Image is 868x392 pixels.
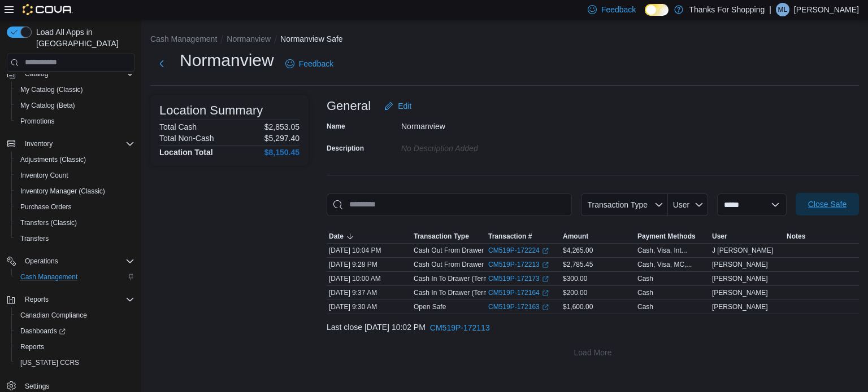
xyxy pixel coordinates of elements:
button: Inventory [2,136,139,152]
a: Feedback [281,52,338,75]
span: Transaction # [488,232,532,241]
span: Feedback [601,4,636,15]
button: Load More [327,341,859,364]
p: $5,297.40 [264,134,300,143]
span: [PERSON_NAME] [712,260,768,269]
span: Purchase Orders [16,200,134,214]
button: Cash Management [150,34,217,43]
div: Cash [637,302,653,311]
button: Notes [784,230,859,243]
button: Reports [20,293,53,306]
span: My Catalog (Classic) [16,83,134,96]
h6: Total Cash [159,122,197,131]
a: CM519P-172224External link [488,246,549,255]
svg: External link [542,276,549,283]
a: My Catalog (Beta) [16,99,80,112]
span: CM519P-172113 [430,322,490,333]
span: Settings [25,382,49,391]
div: No Description added [401,139,553,153]
span: Load All Apps in [GEOGRAPHIC_DATA] [32,27,134,49]
span: Catalog [25,69,48,78]
button: Catalog [2,66,139,82]
button: Amount [561,230,635,243]
button: Inventory Manager (Classic) [11,183,139,199]
button: Normanview [227,34,271,43]
button: User [710,230,784,243]
span: Payment Methods [637,232,696,241]
span: Cash Management [16,270,134,284]
a: [US_STATE] CCRS [16,356,84,369]
span: Adjustments (Classic) [16,153,134,166]
h4: Location Total [159,148,213,157]
button: Payment Methods [635,230,710,243]
input: This is a search bar. As you type, the results lower in the page will automatically filter. [327,193,572,216]
span: Load More [574,347,612,358]
div: Cash, Visa, Int... [637,246,687,255]
span: [PERSON_NAME] [712,302,768,311]
button: Catalog [20,67,53,81]
button: [US_STATE] CCRS [11,355,139,371]
h4: $8,150.45 [264,148,300,157]
p: Open Safe [414,302,446,311]
span: [PERSON_NAME] [712,288,768,297]
p: Cash Out From Drawer (Terminal #2) [414,246,525,255]
button: Transaction Type [411,230,486,243]
h3: Location Summary [159,104,263,117]
div: Cash [637,288,653,297]
span: Transfers [16,232,134,245]
span: Transfers [20,234,49,243]
a: Adjustments (Classic) [16,153,90,166]
div: Cash [637,274,653,283]
button: My Catalog (Classic) [11,82,139,98]
button: Cash Management [11,269,139,285]
span: $200.00 [563,288,587,297]
svg: External link [542,304,549,311]
a: Dashboards [16,324,70,338]
span: [US_STATE] CCRS [20,358,79,367]
span: Reports [20,293,134,306]
p: | [769,3,771,16]
span: Transfers (Classic) [16,216,134,230]
button: CM519P-172113 [426,316,494,339]
div: Mike Lysack [776,3,789,16]
svg: External link [542,248,549,254]
div: Cash, Visa, MC,... [637,260,692,269]
button: Canadian Compliance [11,307,139,323]
span: Inventory [20,137,134,151]
div: [DATE] 9:37 AM [327,286,411,299]
span: Transaction Type [587,200,648,209]
a: CM519P-172173External link [488,274,549,283]
input: Dark Mode [645,4,669,16]
button: Purchase Orders [11,199,139,215]
span: Purchase Orders [20,202,72,212]
button: Reports [2,292,139,307]
span: Catalog [20,67,134,81]
span: Canadian Compliance [16,309,134,322]
button: Transaction # [486,230,561,243]
a: CM519P-172163External link [488,302,549,311]
h1: Normanview [180,49,274,72]
p: Cash In To Drawer (Terminal #2) [414,288,511,297]
p: Cash Out From Drawer (Terminal #3) [414,260,525,269]
button: Operations [2,253,139,269]
span: User [673,200,690,209]
a: CM519P-172164External link [488,288,549,297]
div: [DATE] 9:30 AM [327,300,411,314]
a: CM519P-172213External link [488,260,549,269]
button: Promotions [11,113,139,129]
p: Thanks For Shopping [689,3,765,16]
svg: External link [542,290,549,297]
p: $2,853.05 [264,122,300,131]
span: Amount [563,232,588,241]
span: Inventory [25,139,53,148]
span: Reports [25,295,49,304]
span: $300.00 [563,274,587,283]
button: Close Safe [796,193,859,215]
h3: General [327,99,371,113]
span: Washington CCRS [16,356,134,369]
a: Promotions [16,114,59,128]
span: Canadian Compliance [20,311,87,320]
label: Description [327,144,364,153]
span: Adjustments (Classic) [20,155,86,164]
